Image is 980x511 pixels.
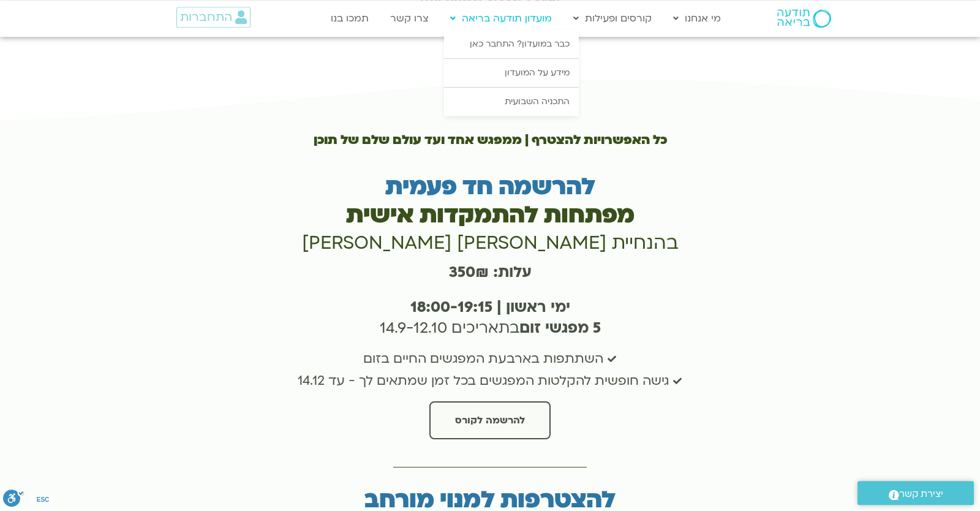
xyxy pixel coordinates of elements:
[444,88,579,116] a: התכניה השבועית
[455,415,525,426] span: להרשמה לקורס
[325,7,375,30] a: תמכו בנו
[198,297,783,338] h3: בתאריכים 14.9-12.10
[198,126,783,154] h3: כל האפשרויות להצטרף | ממפגש אחד ועד עולם שלם של תוכן
[444,7,558,30] a: מועדון תודעה בריאה
[363,348,606,370] span: השתתפות בארבעת המפגשים החיים בזום
[198,229,783,257] h3: בהנחיית [PERSON_NAME] [PERSON_NAME]
[899,486,943,502] span: יצירת קשר
[858,481,974,505] a: יצירת קשר
[777,9,831,28] img: תודעה בריאה
[667,7,727,30] a: מי אנחנו
[519,318,601,338] strong: 5 מפגשי זום
[198,173,783,201] h3: להרשמה חד פעמית
[444,30,579,58] a: כבר במועדון? התחבר כאן
[180,10,232,24] span: התחברות
[384,7,435,30] a: צרו קשר
[176,7,251,28] a: התחברות
[298,370,672,392] span: גישה חופשית להקלטות המפגשים בכל זמן שמתאים לך - עד 14.12
[198,201,783,229] h3: מפתחות להתמקדות אישית
[444,59,579,87] a: מידע על המועדון
[567,7,658,30] a: קורסים ופעילות
[449,262,532,282] strong: עלות: 350₪
[429,401,551,439] a: להרשמה לקורס
[410,297,570,317] b: ימי ראשון | 18:00-19:15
